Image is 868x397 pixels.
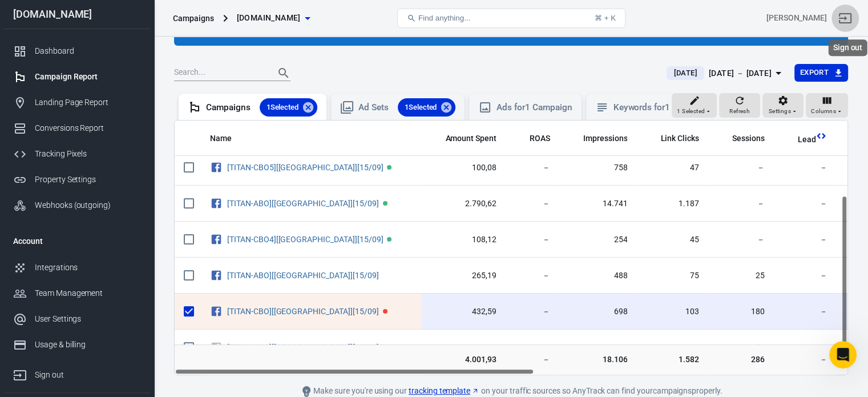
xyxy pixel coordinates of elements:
[829,39,867,56] div: Sign out
[227,271,381,279] span: [TITAN-ABO][US][15/09]
[35,71,141,83] div: Campaign Report
[445,133,496,145] span: Amount Spent
[398,102,444,113] span: 1 Selected
[35,339,141,351] div: Usage & billing
[35,262,141,274] div: Integrations
[430,162,496,174] span: 100,08
[430,198,496,210] span: 2.790,62
[645,198,699,210] span: 1.187
[568,131,628,145] span: The number of times your ads were on screen.
[4,167,150,193] a: Property Settings
[595,14,616,22] div: ⌘ + K
[515,270,550,282] span: －
[430,354,496,366] span: 4.001,93
[210,197,223,210] svg: Facebook Ads
[4,38,150,64] a: Dashboard
[227,163,385,171] span: [TITAN-CBO5][US][15/09]
[783,134,816,146] span: Lead
[794,64,848,82] button: Export
[4,64,150,90] a: Campaign Report
[568,198,628,210] span: 14.741
[660,133,699,145] span: Link Clicks
[35,122,141,134] div: Conversions Report
[645,131,699,145] span: The number of clicks on links within the ad that led to advertiser-specified destinations
[227,307,379,316] a: [TITAN-CBO][[GEOGRAPHIC_DATA]][15/09]
[430,131,496,145] span: The estimated total amount of money you've spent on your campaign, ad set or ad during its schedule.
[677,106,705,117] span: 1 Selected
[35,313,141,325] div: User Settings
[430,306,496,318] span: 432,59
[530,133,550,145] span: ROAS
[766,12,827,24] div: Account id: 4UGDXuEy
[806,93,848,118] button: Columns
[35,45,141,57] div: Dashboard
[515,306,550,318] span: －
[35,97,141,109] div: Landing Page Report
[515,234,550,246] span: －
[815,130,827,142] svg: This column is calculated from AnyTrack real-time data
[515,162,550,174] span: －
[35,148,141,160] div: Tracking Pixels
[4,115,150,141] a: Conversions Report
[227,343,438,352] a: [TITAN-ABO][[GEOGRAPHIC_DATA]][16/09] / cpc / facebook
[227,235,383,244] a: [TITAN-CBO4][[GEOGRAPHIC_DATA]][15/09]
[568,270,628,282] span: 488
[717,354,765,366] span: 286
[260,102,306,113] span: 1 Selected
[645,162,699,174] span: 47
[35,369,141,381] div: Sign out
[783,234,827,246] span: －
[568,354,628,366] span: 18.106
[4,280,150,306] a: Team Management
[227,199,381,207] span: [TITAN-ABO][US][15/09]
[669,67,701,79] span: [DATE]
[515,198,550,210] span: －
[762,93,804,118] button: Settings
[657,64,794,83] button: [DATE][DATE] － [DATE]
[397,9,625,28] button: Find anything...⌘ + K
[227,235,385,243] span: [TITAN-CBO4][US][15/09]
[717,133,765,145] span: Sessions
[719,93,760,118] button: Refresh
[227,199,379,208] a: [TITAN-ABO][[GEOGRAPHIC_DATA]][15/09]
[717,306,765,318] span: 180
[210,304,223,318] svg: Facebook Ads
[769,106,791,117] span: Settings
[174,66,265,81] input: Search...
[210,340,223,354] svg: Unknown Facebook
[4,141,150,167] a: Tracking Pixels
[672,93,717,118] button: 1 Selected
[237,11,301,25] span: bdcnews.site
[717,270,765,282] span: 25
[783,306,827,318] span: －
[383,201,387,206] span: Active
[210,133,247,145] span: Name
[35,174,141,186] div: Property Settings
[4,227,150,255] li: Account
[645,270,699,282] span: 75
[645,306,699,318] span: 103
[729,106,750,117] span: Refresh
[515,131,550,145] span: The total return on ad spend
[398,98,456,117] div: 1Selected
[4,193,150,218] a: Webhooks (outgoing)
[717,234,765,246] span: －
[583,131,628,145] span: The number of times your ads were on screen.
[530,131,550,145] span: The total return on ad spend
[358,98,455,117] div: Ad Sets
[709,66,772,81] div: [DATE] － [DATE]
[568,162,628,174] span: 758
[783,270,827,282] span: －
[387,237,391,242] span: Active
[227,163,383,172] a: [TITAN-CBO5][[GEOGRAPHIC_DATA]][15/09]
[445,131,496,145] span: The estimated total amount of money you've spent on your campaign, ad set or ad during its schedule.
[831,5,859,32] a: Sign out
[4,306,150,332] a: User Settings
[515,354,550,366] span: －
[645,234,699,246] span: 45
[260,98,318,117] div: 1Selected
[783,198,827,210] span: －
[829,341,857,368] iframe: Intercom live chat
[4,90,150,115] a: Landing Page Report
[717,342,765,354] span: 81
